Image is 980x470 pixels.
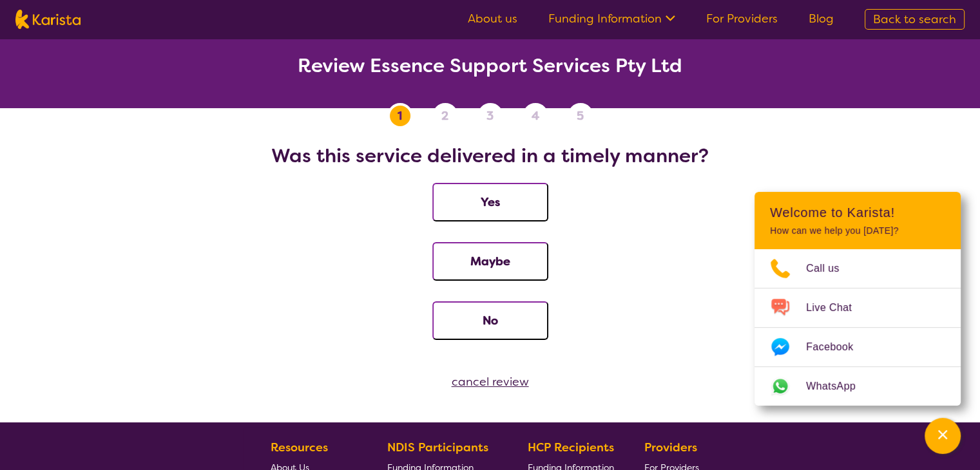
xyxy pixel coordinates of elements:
[432,183,548,221] button: Yes
[754,249,961,406] ul: Choose channel
[809,11,834,26] a: Blog
[15,10,81,29] img: Karista logo
[398,106,402,126] span: 1
[548,11,675,26] a: Funding Information
[271,440,328,455] b: Resources
[432,301,548,340] button: No
[806,298,867,317] span: Live Chat
[577,106,584,126] span: 5
[873,12,956,27] span: Back to search
[806,337,869,357] span: Facebook
[754,192,961,406] div: Channel Menu
[770,205,945,220] h2: Welcome to Karista!
[770,225,945,236] p: How can we help you [DATE]?
[432,242,548,281] button: Maybe
[865,9,965,30] a: Back to search
[532,106,539,126] span: 4
[754,367,961,406] a: Web link opens in a new tab.
[706,11,778,26] a: For Providers
[644,440,697,455] b: Providers
[387,440,488,455] b: NDIS Participants
[528,440,614,455] b: HCP Recipients
[15,144,965,167] h2: Was this service delivered in a timely manner?
[806,259,855,278] span: Call us
[486,106,494,126] span: 3
[806,377,871,396] span: WhatsApp
[441,106,448,126] span: 2
[15,54,965,77] h2: Review Essence Support Services Pty Ltd
[925,418,961,454] button: Channel Menu
[468,11,517,26] a: About us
